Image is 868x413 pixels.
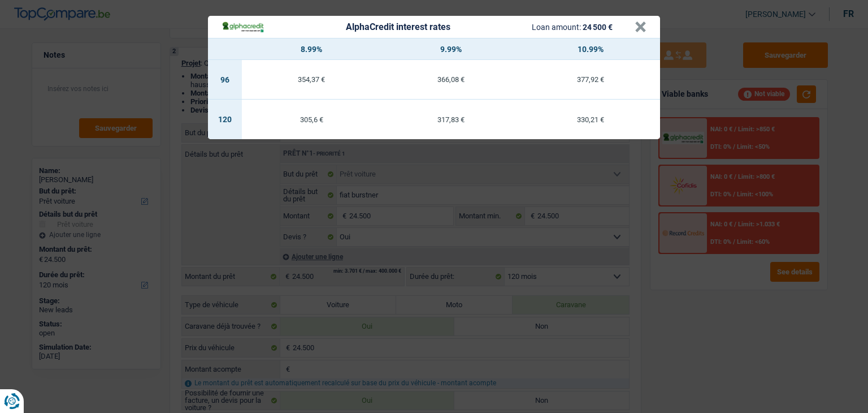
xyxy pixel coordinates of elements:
th: 9.99% [381,38,521,60]
span: 24 500 € [583,23,613,32]
div: 377,92 € [520,76,660,83]
button: × [635,21,646,33]
div: 354,37 € [242,76,381,83]
div: 330,21 € [520,116,660,123]
td: 120 [208,100,242,139]
th: 10.99% [520,38,660,60]
div: AlphaCredit interest rates [346,23,450,32]
td: 96 [208,60,242,100]
span: Loan amount: [532,23,581,32]
th: 8.99% [242,38,381,60]
div: 305,6 € [242,116,381,123]
div: 366,08 € [381,76,521,83]
div: 317,83 € [381,116,521,123]
img: AlphaCredit [222,20,264,33]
